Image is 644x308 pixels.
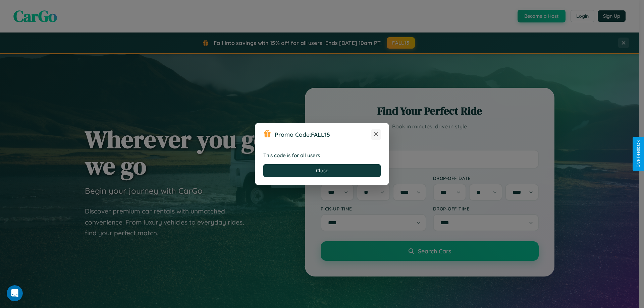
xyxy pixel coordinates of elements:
h3: Promo Code: [275,131,371,138]
b: FALL15 [311,131,330,138]
div: Give Feedback [636,140,641,168]
iframe: Intercom live chat [7,285,23,301]
button: Close [263,164,381,177]
strong: This code is for all users [263,152,320,159]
